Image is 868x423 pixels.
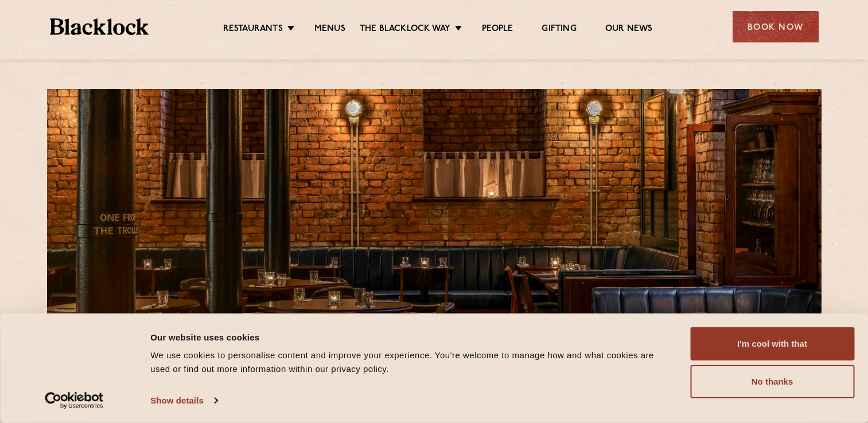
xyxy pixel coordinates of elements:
[542,23,576,36] a: Gifting
[690,365,854,398] button: No thanks
[150,392,217,409] a: Show details
[314,23,345,36] a: Menus
[360,23,450,36] a: The Blacklock Way
[223,23,283,36] a: Restaurants
[482,23,513,36] a: People
[690,327,854,361] button: I'm cool with that
[50,18,149,35] img: BL_Textured_Logo-footer-cropped.svg
[605,23,653,36] a: Our News
[150,348,664,376] div: We use cookies to personalise content and improve your experience. You're welcome to manage how a...
[24,392,124,409] a: Usercentrics Cookiebot - opens in a new window
[733,11,819,42] div: Book Now
[150,330,664,344] div: Our website uses cookies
